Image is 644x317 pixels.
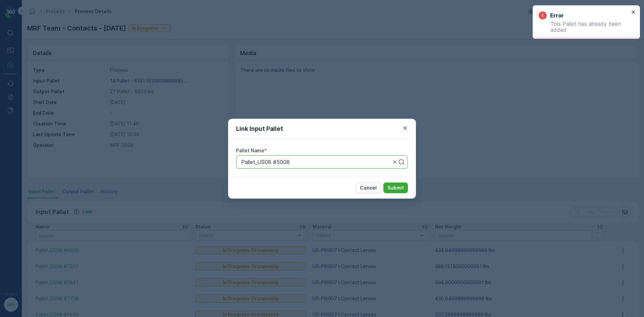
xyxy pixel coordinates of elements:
[387,184,404,191] p: Submit
[236,148,264,153] label: Pallet Name
[550,11,564,19] h3: Error
[236,124,283,134] p: Link Input Pallet
[539,21,629,33] p: This Pallet has already been added
[631,9,636,16] button: close
[356,182,381,193] button: Cancel
[383,182,408,193] button: Submit
[360,184,377,191] p: Cancel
